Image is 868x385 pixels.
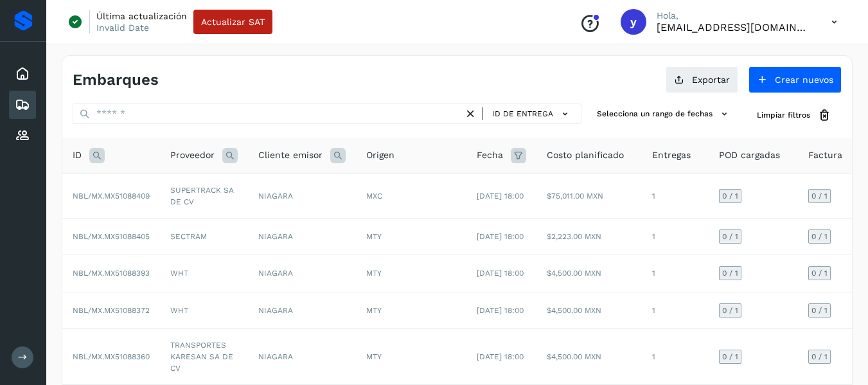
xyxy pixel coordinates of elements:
[366,148,394,162] span: Origen
[73,269,150,278] span: NBL/MX.MX51088393
[811,307,828,314] span: 0 / 1
[748,66,842,93] button: Crear nuevos
[536,218,642,255] td: $2,223.00 MXN
[193,10,272,34] button: Actualizar SAT
[811,192,828,200] span: 0 / 1
[488,105,576,123] button: ID de entrega
[477,306,524,315] span: [DATE] 18:00
[73,306,150,315] span: NBL/MX.MX51088372
[666,66,738,93] button: Exportar
[642,174,709,218] td: 1
[692,75,730,84] span: Exportar
[366,306,382,315] span: MTY
[170,148,215,162] span: Proveedor
[248,174,356,218] td: NIAGARA
[477,192,524,201] span: [DATE] 18:00
[642,218,709,255] td: 1
[775,75,833,84] span: Crear nuevos
[536,292,642,328] td: $4,500.00 MXN
[642,292,709,328] td: 1
[492,108,553,120] span: ID de entrega
[9,121,36,150] div: Proveedores
[722,307,738,314] span: 0 / 1
[248,255,356,292] td: NIAGARA
[201,17,265,26] span: Actualizar SAT
[248,218,356,255] td: NIAGARA
[248,329,356,385] td: NIAGARA
[536,174,642,218] td: $75,011.00 MXN
[9,60,36,88] div: Inicio
[642,329,709,385] td: 1
[73,148,82,162] span: ID
[248,292,356,328] td: NIAGARA
[722,269,738,277] span: 0 / 1
[96,22,149,33] p: Invalid Date
[160,255,248,292] td: WHT
[73,352,150,361] span: NBL/MX.MX51088360
[536,329,642,385] td: $4,500.00 MXN
[258,148,323,162] span: Cliente emisor
[477,269,524,278] span: [DATE] 18:00
[722,233,738,240] span: 0 / 1
[160,218,248,255] td: SECTRAM
[536,255,642,292] td: $4,500.00 MXN
[366,232,382,241] span: MTY
[366,352,382,361] span: MTY
[747,103,842,127] button: Limpiar filtros
[73,71,159,89] h4: Embarques
[811,233,828,240] span: 0 / 1
[366,269,382,278] span: MTY
[73,192,150,201] span: NBL/MX.MX51088409
[642,255,709,292] td: 1
[592,103,736,125] button: Selecciona un rango de fechas
[722,353,738,361] span: 0 / 1
[9,91,36,119] div: Embarques
[160,174,248,218] td: SUPERTRACK SA DE CV
[96,10,187,22] p: Última actualización
[657,21,811,33] p: yortega@niagarawater.com
[547,148,624,162] span: Costo planificado
[719,148,780,162] span: POD cargadas
[477,148,503,162] span: Fecha
[722,192,738,200] span: 0 / 1
[160,329,248,385] td: TRANSPORTES KARESAN SA DE CV
[160,292,248,328] td: WHT
[477,352,524,361] span: [DATE] 18:00
[73,232,150,241] span: NBL/MX.MX51088405
[657,10,811,21] p: Hola,
[652,148,691,162] span: Entregas
[366,192,382,201] span: MXC
[757,109,810,121] span: Limpiar filtros
[811,353,828,361] span: 0 / 1
[811,269,828,277] span: 0 / 1
[477,232,524,241] span: [DATE] 18:00
[808,148,842,162] span: Factura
